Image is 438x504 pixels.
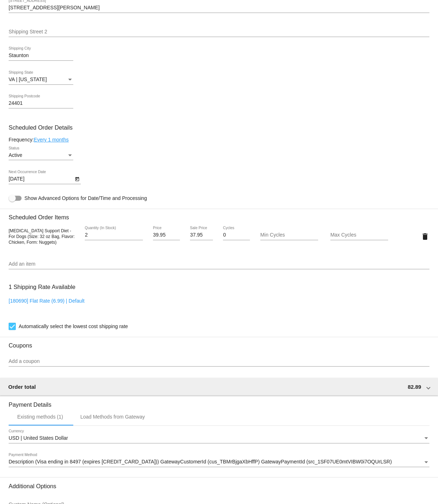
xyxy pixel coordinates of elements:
[24,195,147,202] span: Show Advanced Options for Date/Time and Processing
[17,414,63,420] div: Existing methods (1)
[9,459,392,465] span: Description (Visa ending in 8497 (expires [CREDIT_CARD_DATA])) GatewayCustomerId (cus_TBMrBjgaXbH...
[9,76,47,82] span: VA | [US_STATE]
[9,53,73,59] input: Shipping City
[9,209,429,221] h3: Scheduled Order Items
[9,279,75,295] h3: 1 Shipping Rate Available
[407,384,421,390] span: 82.89
[9,459,429,465] mat-select: Payment Method
[9,396,429,408] h3: Payment Details
[9,137,429,143] div: Frequency:
[9,298,84,304] a: [180690] Flat Rate (6.99) | Default
[9,176,73,182] input: Next Occurrence Date
[9,435,68,441] span: USD | United States Dollar
[9,5,429,11] input: Shipping Street 1
[9,435,429,441] mat-select: Currency
[9,261,429,267] input: Add an item
[421,232,429,241] mat-icon: delete
[9,29,429,35] input: Shipping Street 2
[9,337,429,349] h3: Coupons
[19,322,128,331] span: Automatically select the lowest cost shipping rate
[9,483,429,490] h3: Additional Options
[190,232,213,238] input: Sale Price
[9,228,75,245] span: [MEDICAL_DATA] Support Diet - For Dogs (Size: 32 oz Bag, Flavor: Chicken, Form: Nuggets)
[85,232,143,238] input: Quantity (In Stock)
[260,232,318,238] input: Min Cycles
[223,232,250,238] input: Cycles
[9,101,73,106] input: Shipping Postcode
[9,77,73,83] mat-select: Shipping State
[9,153,73,158] mat-select: Status
[80,414,145,420] div: Load Methods from Gateway
[9,359,429,364] input: Add a coupon
[9,124,429,131] h3: Scheduled Order Details
[9,152,22,158] span: Active
[330,232,388,238] input: Max Cycles
[8,384,36,390] span: Order total
[153,232,180,238] input: Price
[34,137,69,143] a: Every 1 months
[73,175,81,182] button: Open calendar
